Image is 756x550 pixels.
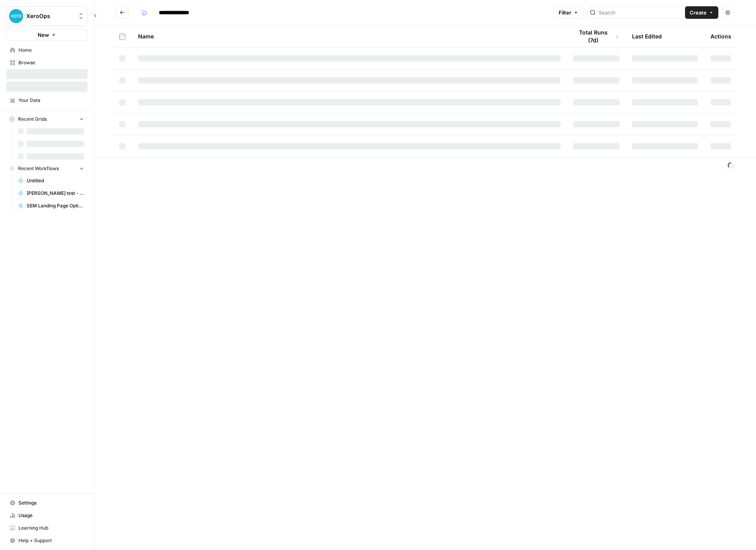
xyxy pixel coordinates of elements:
div: Last Edited [632,25,662,47]
div: Total Runs (7d) [573,25,619,47]
a: Learning Hub [6,522,87,534]
span: [PERSON_NAME] test - notion [27,190,84,197]
button: Workspace: XeroOps [6,6,87,26]
a: Browse [6,56,87,69]
span: SEM Landing Page Optimisation Recommendations (v2) [27,202,84,209]
button: Create [685,6,718,19]
div: Name [138,25,561,47]
span: Your Data [18,97,84,104]
a: [PERSON_NAME] test - notion [15,187,87,200]
a: Untitled [15,174,87,187]
span: Usage [18,512,84,519]
input: Search [599,9,678,16]
button: Recent Grids [6,113,87,125]
button: Go back [116,6,129,19]
span: Recent Grids [18,116,47,123]
span: Untitled [27,177,84,184]
button: Recent Workflows [6,163,87,174]
a: Settings [6,497,87,509]
span: Create [690,9,707,16]
span: Browse [18,59,84,66]
div: Actions [710,25,731,47]
span: Filter [559,9,571,16]
span: Home [18,47,84,54]
a: Home [6,44,87,56]
button: New [6,29,87,41]
a: Your Data [6,94,87,107]
img: XeroOps Logo [9,9,23,23]
button: Filter [554,6,583,19]
button: Help + Support [6,534,87,547]
span: Recent Workflows [18,165,59,172]
span: XeroOps [26,12,74,20]
span: New [38,31,49,39]
a: SEM Landing Page Optimisation Recommendations (v2) [15,200,87,212]
span: Settings [18,499,84,506]
span: Learning Hub [18,525,84,532]
span: Help + Support [18,537,84,544]
a: Usage [6,509,87,522]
